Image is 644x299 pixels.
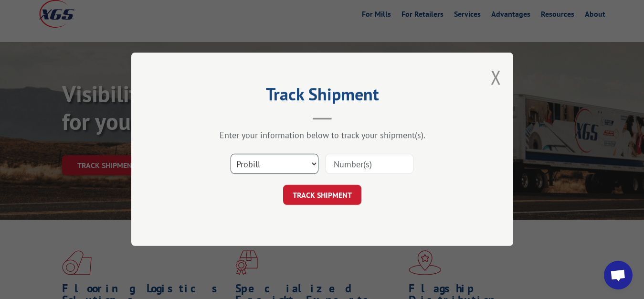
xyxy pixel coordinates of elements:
input: Number(s) [326,154,413,174]
button: Close modal [491,64,501,90]
h2: Track Shipment [179,87,465,106]
div: Open chat [604,261,633,289]
div: Enter your information below to track your shipment(s). [179,130,465,141]
button: TRACK SHIPMENT [283,185,361,205]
